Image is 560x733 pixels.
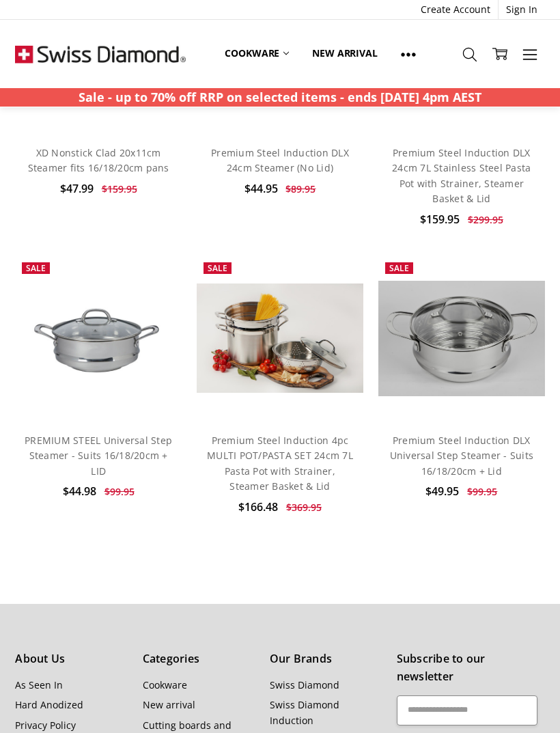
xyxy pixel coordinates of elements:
a: New arrival [300,38,389,68]
a: Premium Steel Induction 4pc MULTI POT/PASTA SET 24cm 7L Pasta Pot with Strainer, Steamer Basket &... [197,255,363,421]
a: Swiss Diamond Induction [270,698,339,726]
span: Sale [26,262,46,274]
span: $99.95 [467,485,497,498]
h5: Categories [143,650,255,668]
span: $159.95 [102,182,137,195]
span: $89.95 [285,182,316,195]
h5: Subscribe to our newsletter [397,650,545,685]
span: $159.95 [420,212,460,227]
img: Premium steel DLX universal steamer 16/18/20 cm with lid [378,281,544,396]
a: PREMIUM STEEL Universal Step Steamer - Suits 16/18/20cm + LID [25,434,172,478]
span: $44.95 [244,181,278,196]
img: PREMIUM STEEL Universal Step Steamer - Suits 16/18/20cm + LID [15,255,181,421]
a: As Seen In [15,678,63,691]
img: Free Shipping On Every Order [15,20,186,88]
a: XD Nonstick Clad 20x11cm Steamer fits 16/18/20cm pans [28,146,169,174]
a: Premium Steel Induction 4pc MULTI POT/PASTA SET 24cm 7L Pasta Pot with Strainer, Steamer Basket &... [207,434,353,493]
a: Show All [389,38,428,69]
a: Cookware [143,678,187,691]
strong: Sale - up to 70% off RRP on selected items - ends [DATE] 4pm AEST [79,89,481,105]
a: Privacy Policy [15,719,76,732]
h5: About Us [15,650,127,668]
span: Sale [389,262,409,274]
a: Premium steel DLX universal steamer 16/18/20 cm with lid [378,255,544,421]
a: Cookware [213,38,300,68]
a: Premium Steel Induction DLX 24cm 7L Stainless Steel Pasta Pot with Strainer, Steamer Basket & Lid [392,146,531,205]
a: Swiss Diamond [270,678,339,691]
img: Premium Steel Induction 4pc MULTI POT/PASTA SET 24cm 7L Pasta Pot with Strainer, Steamer Basket &... [197,283,363,393]
span: $49.95 [425,484,459,499]
span: $44.98 [63,484,96,499]
span: $99.95 [104,485,135,498]
a: Hard Anodized [15,698,83,711]
a: New arrival [143,698,195,711]
span: Sale [208,262,227,274]
a: Premium Steel Induction DLX 24cm Steamer (No Lid) [211,146,349,174]
h5: Our Brands [270,650,382,668]
span: $166.48 [238,499,278,514]
a: Premium Steel Induction DLX Universal Step Steamer - Suits 16/18/20cm + Lid [390,434,534,478]
span: $299.95 [468,213,503,226]
span: $369.95 [286,501,322,514]
span: $47.99 [60,181,94,196]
